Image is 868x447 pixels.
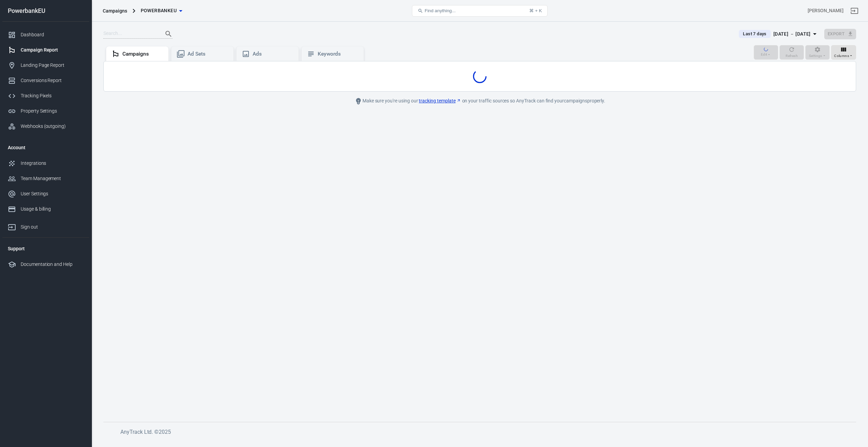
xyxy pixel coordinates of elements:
div: Ads [253,51,293,58]
a: Tracking Pixels [2,88,89,103]
div: Sign out [21,223,84,231]
div: Campaign Report [21,46,84,54]
div: Keywords [318,51,358,58]
div: Property Settings [21,108,84,115]
a: User Settings [2,186,89,201]
a: Conversions Report [2,73,89,88]
div: Ad Sets [188,51,228,58]
button: Search [160,26,177,42]
div: Tracking Pixels [21,92,84,99]
div: Documentation and Help [21,261,84,268]
li: Support [2,240,89,257]
div: Account id: euM9DEON [808,7,844,14]
div: Campaigns [122,51,163,58]
a: Dashboard [2,27,89,42]
a: Sign out [846,3,863,19]
span: PowerbankEU [141,6,177,15]
a: tracking template [419,97,461,104]
button: PowerbankEU [138,4,185,17]
div: Landing Page Report [21,62,84,69]
a: Landing Page Report [2,58,89,73]
h6: AnyTrack Ltd. © 2025 [120,428,629,436]
button: Find anything...⌘ + K [412,5,548,17]
button: Last 7 days[DATE] － [DATE] [733,28,824,40]
div: Integrations [21,160,84,167]
a: Integrations [2,156,89,171]
a: Property Settings [2,103,89,119]
a: Campaign Report [2,42,89,58]
a: Sign out [2,217,89,235]
div: Campaigns [103,7,127,14]
div: Usage & billing [21,206,84,213]
div: [DATE] － [DATE] [773,30,811,38]
div: Webhooks (outgoing) [21,123,84,130]
div: Make sure you're using our on your traffic sources so AnyTrack can find your campaigns properly. [327,97,632,105]
button: Columns [831,45,856,60]
span: Last 7 days [740,31,769,37]
input: Search... [103,30,158,38]
span: Find anything... [425,8,455,13]
div: PowerbankEU [2,8,89,14]
a: Team Management [2,171,89,186]
div: ⌘ + K [529,8,542,13]
div: Dashboard [21,31,84,38]
div: Conversions Report [21,77,84,84]
li: Account [2,139,89,156]
div: Team Management [21,175,84,182]
span: Columns [834,53,849,59]
div: User Settings [21,190,84,197]
a: Webhooks (outgoing) [2,119,89,134]
a: Usage & billing [2,201,89,217]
